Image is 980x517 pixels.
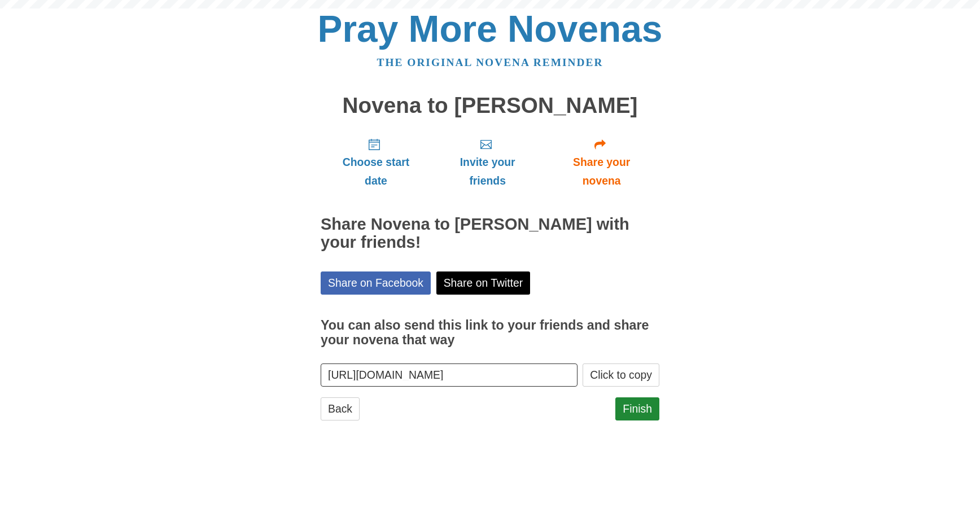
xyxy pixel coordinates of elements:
a: The original novena reminder [377,56,603,68]
h2: Share Novena to [PERSON_NAME] with your friends! [321,216,659,252]
button: Click to copy [583,363,659,387]
a: Pray More Novenas [318,8,663,50]
a: Finish [615,397,659,420]
a: Back [321,397,360,420]
a: Share on Facebook [321,271,431,295]
a: Choose start date [321,129,431,196]
a: Invite your friends [431,129,544,196]
h1: Novena to [PERSON_NAME] [321,94,659,118]
a: Share your novena [544,129,659,196]
a: Share on Twitter [436,271,531,295]
span: Choose start date [332,153,420,190]
span: Invite your friends [443,153,532,190]
h3: You can also send this link to your friends and share your novena that way [321,318,659,347]
span: Share your novena [555,153,648,190]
